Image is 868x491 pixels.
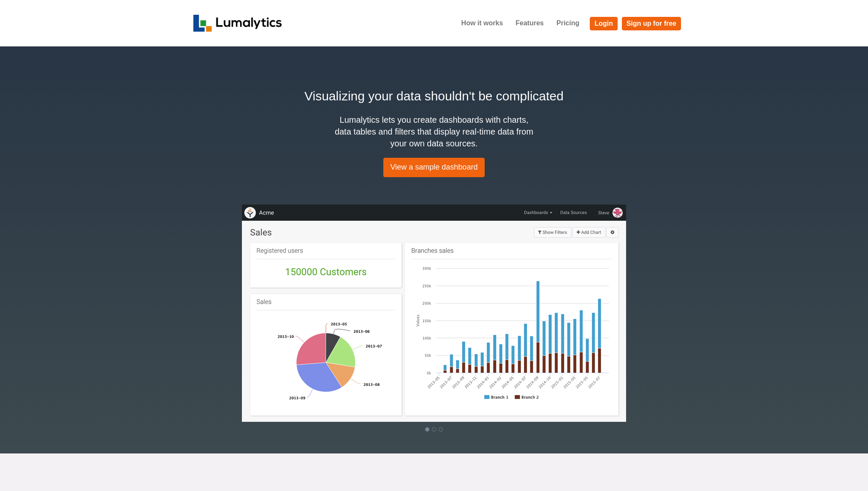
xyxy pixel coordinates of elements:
a: Sign up for free [622,17,681,30]
h2: Visualizing your data shouldn't be complicated [193,86,675,105]
h4: Lumalytics lets you create dashboards with charts, data tables and filters that display real-time... [333,114,535,149]
a: View a sample dashboard [383,158,485,177]
a: How it works [455,13,510,34]
a: Pricing [550,13,586,34]
img: logo_v2-f34f87db3d4d9f5311d6c47995059ad6168825a3e1eb260e01c8041e89355404.png [193,15,282,32]
a: Login [590,17,618,30]
a: Features [509,13,550,34]
img: lumalytics-screenshot-1-7a74361a8398877aa2597a69edf913cb7964058ba03049edb3fa55e2b5462593.png [242,205,626,422]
